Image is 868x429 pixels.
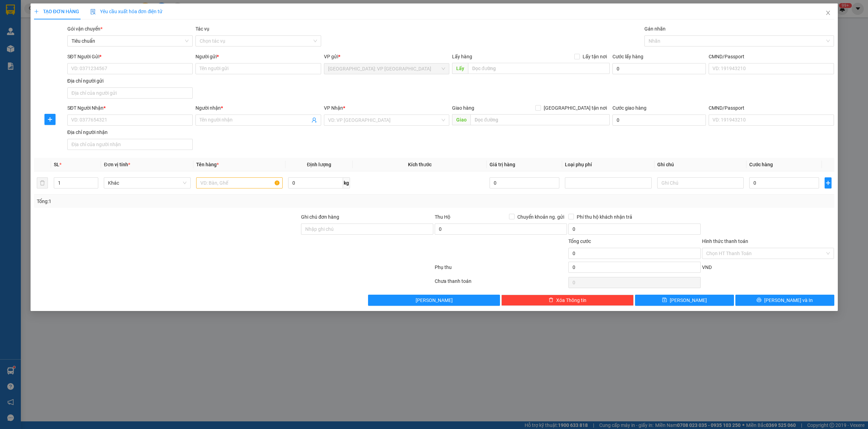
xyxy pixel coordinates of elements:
span: Chuyển khoản ng. gửi [515,213,567,221]
input: 0 [490,177,559,188]
div: Người gửi [195,53,321,60]
span: Giao hàng [452,105,474,111]
span: [PERSON_NAME] [416,296,453,304]
input: Dọc đường [468,63,610,74]
input: Cước lấy hàng [612,63,706,74]
input: Địa chỉ của người nhận [67,139,193,150]
span: VND [702,264,712,270]
th: Ghi chú [654,158,747,171]
button: deleteXóa Thông tin [501,295,634,306]
span: Tổng cước [568,238,591,244]
span: Kích thước [408,162,432,167]
span: Hà Nội: VP Quận Thanh Xuân [328,64,445,74]
label: Gán nhãn [644,26,666,32]
span: Lấy tận nơi [580,53,610,60]
input: Địa chỉ của người gửi [67,87,193,99]
span: [PERSON_NAME] [670,296,707,304]
span: plus [45,117,55,122]
span: Tên hàng [196,162,219,167]
img: icon [90,9,96,15]
div: SĐT Người Nhận [67,104,193,112]
div: Tổng: 1 [37,197,335,205]
span: Đơn vị tính [104,162,130,167]
label: Cước giao hàng [612,105,646,111]
span: plus [825,180,831,186]
label: Cước lấy hàng [612,54,643,59]
button: plus [825,177,831,188]
span: printer [757,297,761,303]
div: Địa chỉ người gửi [67,77,193,85]
span: Giá trị hàng [490,162,515,167]
span: Lấy hàng [452,54,472,59]
div: Chưa thanh toán [434,277,568,289]
span: [GEOGRAPHIC_DATA] tận nơi [541,104,610,112]
span: Khác [108,178,186,188]
div: Địa chỉ người nhận [67,128,193,136]
button: Close [818,3,838,23]
span: Định lượng [307,162,331,167]
div: CMND/Passport [709,104,834,112]
span: delete [549,297,553,303]
label: Ghi chú đơn hàng [301,214,339,220]
span: Gói vận chuyển [67,26,102,32]
div: Người nhận [195,104,321,112]
span: Xóa Thông tin [556,296,586,304]
span: Cước hàng [749,162,773,167]
span: [PERSON_NAME] và In [764,296,813,304]
button: plus [44,114,56,125]
div: CMND/Passport [709,53,834,60]
span: Phí thu hộ khách nhận trả [574,213,635,221]
label: Tác vụ [195,26,209,32]
div: VP gửi [324,53,449,60]
span: Giao [452,114,470,125]
input: Ghi Chú [657,177,744,188]
span: VP Nhận [324,105,343,111]
div: SĐT Người Gửi [67,53,193,60]
label: Hình thức thanh toán [702,238,748,244]
div: Phụ thu [434,263,568,276]
input: VD: Bàn, Ghế [196,177,283,188]
span: SL [54,162,59,167]
span: Tiêu chuẩn [72,36,189,46]
span: TẠO ĐƠN HÀNG [34,9,79,14]
input: Ghi chú đơn hàng [301,224,433,235]
input: Cước giao hàng [612,115,706,126]
button: [PERSON_NAME] [368,295,500,306]
button: save[PERSON_NAME] [635,295,734,306]
th: Loại phụ phí [562,158,654,171]
span: plus [34,9,39,14]
span: close [825,10,831,16]
span: Lấy [452,63,468,74]
span: user-add [311,117,317,123]
span: save [662,297,667,303]
span: Thu Hộ [435,214,450,220]
span: Yêu cầu xuất hóa đơn điện tử [90,9,163,14]
span: kg [343,177,350,188]
input: Dọc đường [470,114,610,125]
button: printer[PERSON_NAME] và In [735,295,834,306]
button: delete [37,177,48,188]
